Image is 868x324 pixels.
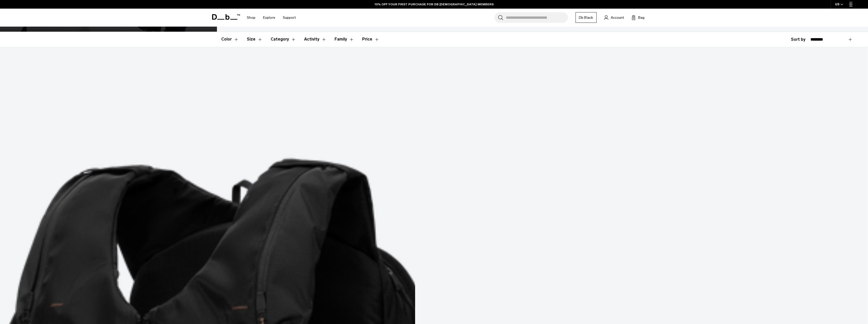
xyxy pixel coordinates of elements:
[604,14,624,21] a: Account
[611,15,624,20] span: Account
[221,32,239,47] button: Toggle Filter
[576,12,597,23] a: Db Black
[362,32,379,47] button: Toggle Price
[632,14,644,21] button: Bag
[335,32,354,47] button: Toggle Filter
[247,9,255,27] a: Shop
[263,9,275,27] a: Explore
[638,15,644,20] span: Bag
[283,9,296,27] a: Support
[243,9,300,27] nav: Main Navigation
[304,32,326,47] button: Toggle Filter
[271,32,296,47] button: Toggle Filter
[247,32,263,47] button: Toggle Filter
[375,2,494,7] a: 10% OFF YOUR FIRST PURCHASE FOR DB [DEMOGRAPHIC_DATA] MEMBERS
